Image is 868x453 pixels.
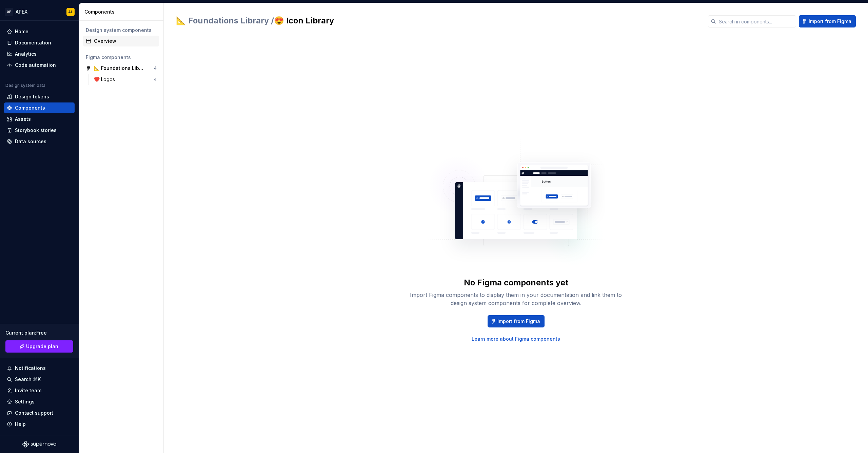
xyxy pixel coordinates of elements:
svg: Supernova Logo [22,441,56,448]
button: Contact support [4,408,75,418]
a: ❤️ Logos4 [91,74,159,85]
div: Assets [15,116,31,122]
div: Design tokens [15,93,49,100]
button: Import from Figma [488,315,545,327]
div: OF [5,8,13,16]
div: 4 [154,77,157,82]
a: Storybook stories [4,125,75,136]
div: ❤️ Logos [94,76,118,83]
div: Design system components [86,27,157,34]
h2: 😍 Icon Library [176,15,700,26]
a: Learn more about Figma components [472,336,560,342]
a: Upgrade plan [5,340,73,353]
input: Search in components... [716,15,796,27]
a: Components [4,102,75,113]
button: Search ⌘K [4,374,75,385]
a: Analytics [4,49,75,59]
div: Code automation [15,62,56,69]
div: 📐 Foundations Library [94,65,144,72]
button: Help [4,419,75,430]
div: Data sources [15,138,46,145]
a: Data sources [4,136,75,147]
div: Search ⌘K [15,376,41,383]
div: Components [15,105,45,111]
a: Code automation [4,60,75,71]
a: Documentation [4,37,75,48]
span: 📐 Foundations Library / [176,16,274,25]
div: Analytics [15,51,37,57]
div: 4 [154,65,157,71]
button: OFAPEXAL [1,4,77,19]
a: Design tokens [4,91,75,102]
div: Settings [15,398,35,405]
button: Notifications [4,363,75,374]
div: Components [84,8,161,15]
a: Invite team [4,385,75,396]
div: No Figma components yet [464,277,568,288]
button: Import from Figma [799,15,856,27]
div: Help [15,421,26,428]
div: Figma components [86,54,157,61]
span: Upgrade plan [26,343,58,350]
div: Invite team [15,387,41,394]
div: Import Figma components to display them in your documentation and link them to design system comp... [408,291,625,307]
div: Contact support [15,410,53,416]
a: Home [4,26,75,37]
a: 📐 Foundations Library4 [83,63,159,74]
div: AL [68,9,73,15]
div: Storybook stories [15,127,57,134]
span: Import from Figma [497,318,540,325]
div: Overview [94,38,157,44]
div: Current plan : Free [5,329,73,336]
div: Documentation [15,39,51,46]
div: Notifications [15,365,46,372]
span: Import from Figma [809,18,851,25]
div: Design system data [5,83,45,88]
a: Settings [4,396,75,407]
div: APEX [16,8,27,15]
a: Overview [83,36,159,46]
div: Home [15,28,28,35]
a: Assets [4,114,75,125]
